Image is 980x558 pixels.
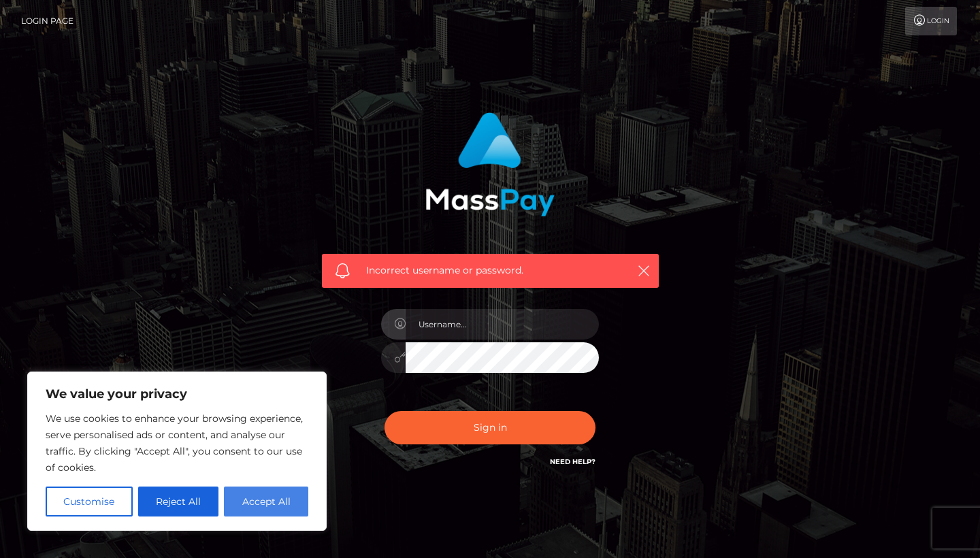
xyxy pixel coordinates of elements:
span: Incorrect username or password. [366,263,615,278]
p: We value your privacy [46,386,308,402]
p: We use cookies to enhance your browsing experience, serve personalised ads or content, and analys... [46,410,308,476]
a: Need Help? [550,457,595,466]
img: MassPay Login [425,112,555,216]
a: Login [905,7,957,35]
button: Accept All [224,487,308,516]
a: Login Page [21,7,73,35]
input: Username... [406,309,599,340]
button: Sign in [385,411,595,444]
div: We value your privacy [27,372,327,531]
button: Customise [46,487,133,516]
button: Reject All [138,487,219,516]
